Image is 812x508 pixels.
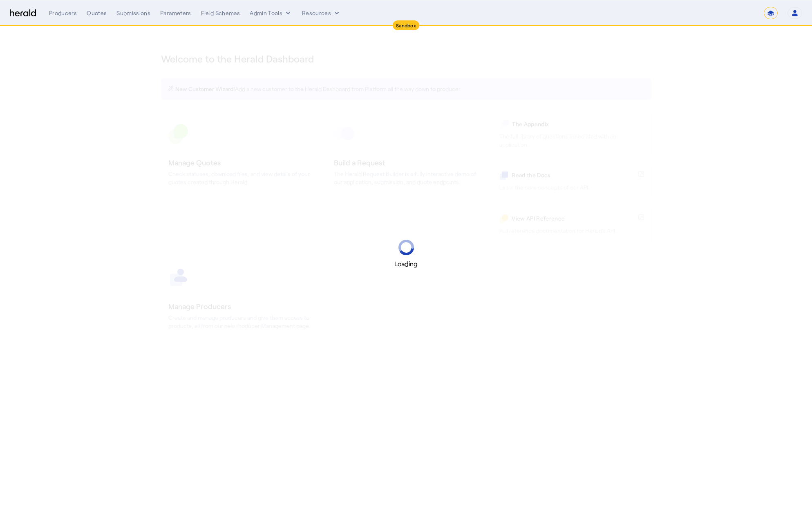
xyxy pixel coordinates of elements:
div: Field Schemas [201,9,240,17]
div: Submissions [116,9,150,17]
div: Producers [49,9,77,17]
div: Sandbox [393,20,419,30]
button: Resources dropdown menu [302,9,341,17]
img: Herald Logo [10,9,36,17]
div: Parameters [160,9,191,17]
button: internal dropdown menu [250,9,292,17]
div: Quotes [87,9,107,17]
